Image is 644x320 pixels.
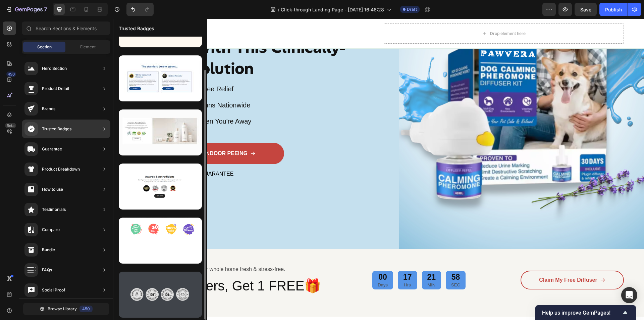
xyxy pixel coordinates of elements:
[44,5,47,13] p: 7
[23,303,109,315] button: Browse Library450
[20,258,222,276] h2: Buy 2 Diffusers, Get 1 FREE🎁
[42,206,66,213] div: Testimonials
[42,267,52,273] div: FAQs
[30,66,138,75] p: 100% Safe & Drug-Free Relief
[599,3,628,16] button: Publish
[621,287,637,303] div: Open Intercom Messenger
[30,98,138,107] p: Works 24/7 Even When You're Away
[42,146,62,152] div: Guarantee
[30,152,120,158] span: 30-DAY MONEY BACK GUARANTEE
[407,6,417,12] span: Draft
[42,65,67,72] div: Hero Section
[42,246,55,253] div: Bundle
[575,3,597,16] button: Save
[42,287,65,293] div: Social Proof
[126,3,154,16] div: Undo/Redo
[42,226,60,233] div: Compare
[48,306,77,312] span: Browse Library
[408,252,511,271] a: Claim My Free Diffuser
[314,264,323,269] p: MIN
[20,176,37,193] img: gempages_586376450857239243-6626a4bd-39c7-4967-be7e-0ed61397016a.svg
[580,7,591,12] span: Save
[281,6,384,13] span: Click-through Landing Page - [DATE] 16:46:28
[21,247,222,254] p: Limited Time Offer – Keep your whole home fresh & stress-free.
[278,6,279,13] span: /
[426,258,484,265] p: Claim My Free Diffuser
[542,309,629,317] button: Show survey - Help us improve GemPages!
[42,126,71,132] div: Trusted Badges
[42,166,80,173] div: Product Breakdown
[605,6,622,13] div: Publish
[338,264,347,269] p: SEC
[22,21,110,35] input: Search Sections & Elements
[42,186,63,193] div: How to use
[42,176,59,193] img: gempages_586376450857239243-78746152-b68f-4f1c-9906-0cff220f0133.svg
[113,19,644,320] iframe: Design area
[64,176,81,193] img: gempages_586376450857239243-ddbad9fe-84b4-4ea2-bc28-a69a56fdfcab.svg
[42,105,55,112] div: Brands
[542,310,621,316] span: Help us improve GemPages!
[290,254,299,264] div: 17
[80,44,96,50] span: Element
[265,254,275,264] div: 00
[30,82,138,91] p: Trusted by Veterinarians Nationwide
[37,44,52,50] span: Section
[314,254,323,264] div: 21
[6,72,16,77] div: 450
[265,264,275,269] p: Days
[49,131,135,138] p: STOP MY DOGS INDOOR PEEING
[3,3,50,16] button: 7
[79,306,93,312] div: 450
[5,123,16,128] div: Beta
[20,124,171,145] a: STOP MY DOGS INDOOR PEEING
[290,264,299,269] p: Hrs
[42,85,69,92] div: Product Detail
[338,254,347,264] div: 58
